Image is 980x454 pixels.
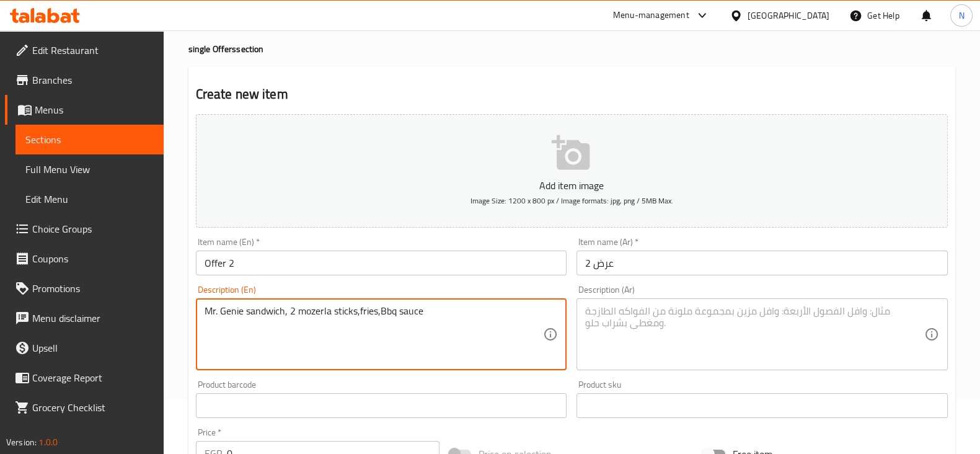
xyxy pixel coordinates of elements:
[576,251,948,275] input: Enter name Ar
[5,35,164,65] a: Edit Restaurant
[6,434,37,450] span: Version:
[5,393,164,422] a: Grocery Checklist
[5,214,164,244] a: Choice Groups
[15,184,164,214] a: Edit Menu
[196,393,567,418] input: Please enter product barcode
[15,125,164,154] a: Sections
[32,251,154,266] span: Coupons
[576,393,948,418] input: Please enter product sku
[470,194,673,208] span: Image Size: 1200 x 800 px / Image formats: jpg, png / 5MB Max.
[25,162,154,177] span: Full Menu View
[5,333,164,363] a: Upsell
[748,9,829,22] div: [GEOGRAPHIC_DATA]
[205,305,544,364] textarea: Mr. Genie sandwich, 2 mozerla sticks,fries,Bbq sauce
[32,400,154,415] span: Grocery Checklist
[196,251,567,275] input: Enter name En
[32,221,154,236] span: Choice Groups
[38,434,58,450] span: 1.0.0
[35,102,154,117] span: Menus
[32,311,154,326] span: Menu disclaimer
[32,370,154,385] span: Coverage Report
[32,281,154,296] span: Promotions
[32,340,154,355] span: Upsell
[613,8,689,23] div: Menu-management
[5,95,164,125] a: Menus
[215,178,929,193] p: Add item image
[32,73,154,87] span: Branches
[5,65,164,95] a: Branches
[25,132,154,147] span: Sections
[196,85,948,104] h2: Create new item
[5,303,164,333] a: Menu disclaimer
[32,43,154,58] span: Edit Restaurant
[25,192,154,207] span: Edit Menu
[15,154,164,184] a: Full Menu View
[196,114,948,228] button: Add item imageImage Size: 1200 x 800 px / Image formats: jpg, png / 5MB Max.
[188,43,955,55] h4: single Offers section
[5,363,164,393] a: Coverage Report
[5,274,164,303] a: Promotions
[5,244,164,274] a: Coupons
[958,9,964,22] span: N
